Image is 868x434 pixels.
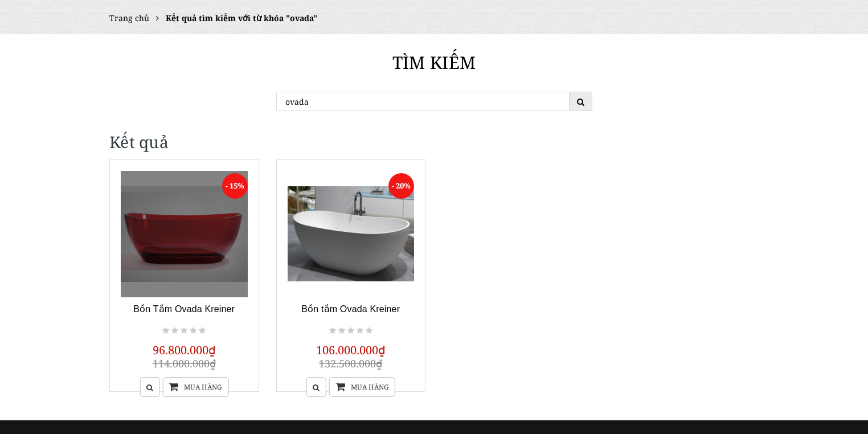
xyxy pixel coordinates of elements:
[162,377,228,397] a: Mua hàng
[347,326,354,336] i: Not rated yet!
[153,357,216,370] span: 114.000.000₫
[171,326,178,336] i: Not rated yet!
[329,326,336,336] i: Not rated yet!
[316,342,386,358] span: 106.000.000₫
[301,304,400,314] a: Bồn tắm Ovada Kreiner
[319,357,382,370] span: 132.500.000₫
[338,326,345,336] i: Not rated yet!
[181,326,187,336] i: Not rated yet!
[133,304,235,314] a: Bồn Tắm Ovada Kreiner
[357,326,363,336] i: Not rated yet!
[222,173,248,199] span: - 15%
[162,326,169,336] i: Not rated yet!
[366,326,372,336] i: Not rated yet!
[276,92,570,111] input: Tìm kiếm ...
[161,324,207,338] div: Not rated yet!
[327,324,374,338] div: Not rated yet!
[109,39,759,86] h1: Tìm kiếm
[388,173,414,199] span: - 20%
[153,342,216,358] span: 96.800.000₫
[329,377,395,397] a: Mua hàng
[109,131,759,154] h1: Kết quả
[109,13,149,23] a: Trang chủ
[199,326,206,336] i: Not rated yet!
[190,326,196,336] i: Not rated yet!
[166,13,317,23] strong: Kết quả tìm kiếm với từ khóa "ovada"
